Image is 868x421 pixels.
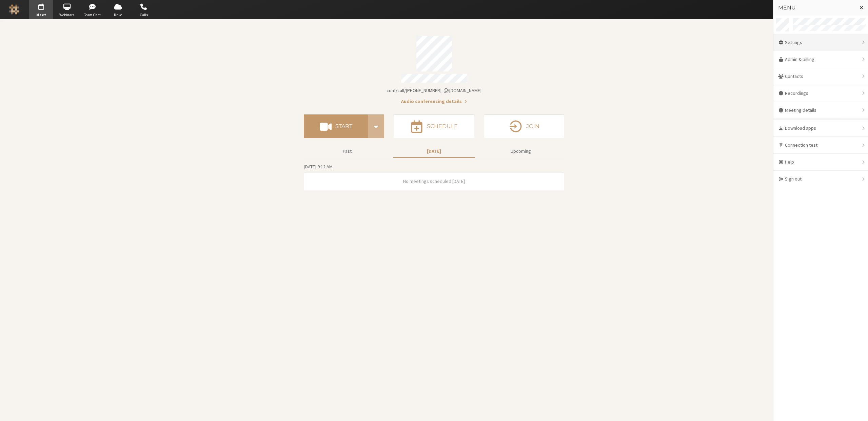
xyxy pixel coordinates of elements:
span: No meetings scheduled [DATE] [403,178,465,184]
span: Drive [106,12,130,18]
button: Audio conferencing details [401,98,467,105]
span: [DATE] 9:12 AM [304,164,333,170]
button: Schedule [394,114,474,138]
span: Calls [132,12,156,18]
div: Recordings [773,85,868,102]
h3: Menu [778,5,854,11]
div: Meeting details [773,102,868,119]
button: [DATE] [393,145,475,157]
section: Account details [304,31,564,105]
a: Admin & billing [773,51,868,68]
button: Join [484,114,564,138]
div: Sign out [773,171,868,187]
div: Download apps [773,120,868,137]
span: Meet [29,12,53,18]
span: Copy my meeting room link [387,87,481,93]
div: Help [773,154,868,171]
button: Copy my meeting room linkCopy my meeting room link [387,87,481,94]
button: Upcoming [480,145,562,157]
div: Contacts [773,68,868,85]
section: Today's Meetings [304,163,564,190]
h4: Schedule [427,124,458,129]
span: Webinars [55,12,79,18]
span: Team Chat [81,12,104,18]
div: Connection test [773,137,868,154]
div: Settings [773,34,868,51]
div: Start conference options [368,114,384,138]
h4: Join [526,124,539,129]
button: Start [304,114,368,138]
iframe: Chat [851,403,863,416]
h4: Start [335,124,352,129]
img: Iotum [9,4,19,15]
button: Past [306,145,388,157]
